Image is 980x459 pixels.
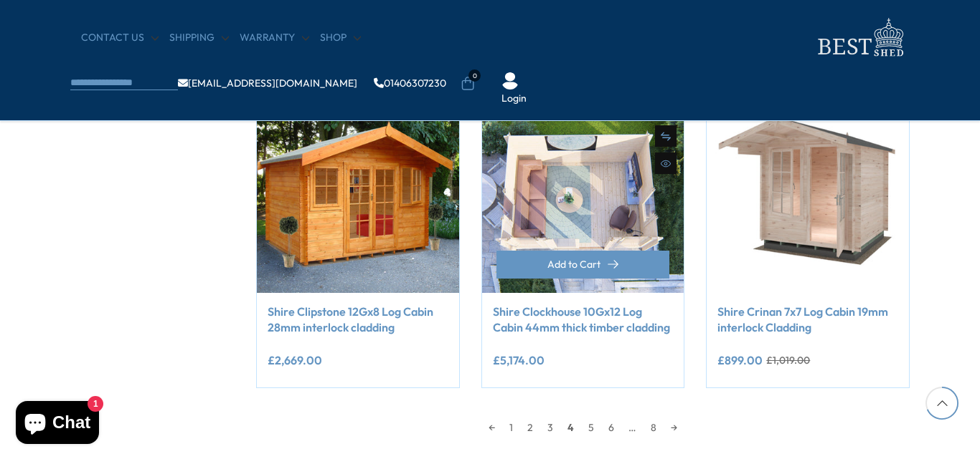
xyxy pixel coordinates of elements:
img: User Icon [501,72,519,90]
span: 0 [468,69,481,82]
a: → [664,417,684,438]
a: 01406307230 [374,78,446,88]
a: 8 [644,417,664,438]
del: £1,019.00 [766,355,810,365]
a: 2 [520,417,540,438]
ins: £5,174.00 [493,354,545,366]
button: Add to Cart [496,251,670,279]
span: … [621,417,644,438]
span: Add to Cart [547,259,600,269]
a: Login [501,92,527,106]
a: Shire Clockhouse 10Gx12 Log Cabin 44mm thick timber cladding [493,304,674,336]
img: Shire Crinan 7x7 Log Cabin 19mm interlock Cladding - Best Shed [707,91,909,293]
a: Shire Clipstone 12Gx8 Log Cabin 28mm interlock cladding [268,304,448,336]
a: 0 [461,77,475,91]
a: 1 [502,417,520,438]
a: Shipping [169,31,229,45]
a: 3 [540,417,560,438]
a: Warranty [240,31,309,45]
img: Shire Clockhouse 10Gx12 Log Cabin 44mm thick timber cladding - Best Shed [482,91,684,293]
img: Shire Clipstone 12Gx8 Log Cabin 28mm interlock cladding - Best Shed [257,91,459,293]
ins: £2,669.00 [268,354,322,366]
span: 4 [560,417,581,438]
a: ← [481,417,502,438]
a: CONTACT US [81,31,159,45]
a: 6 [601,417,621,438]
a: 5 [581,417,601,438]
inbox-online-store-chat: Shopify online store chat [11,401,103,448]
a: [EMAIL_ADDRESS][DOMAIN_NAME] [178,78,357,88]
ins: £899.00 [717,354,763,366]
a: Shop [320,31,361,45]
img: logo [809,14,910,61]
a: Shire Crinan 7x7 Log Cabin 19mm interlock Cladding [717,304,898,336]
